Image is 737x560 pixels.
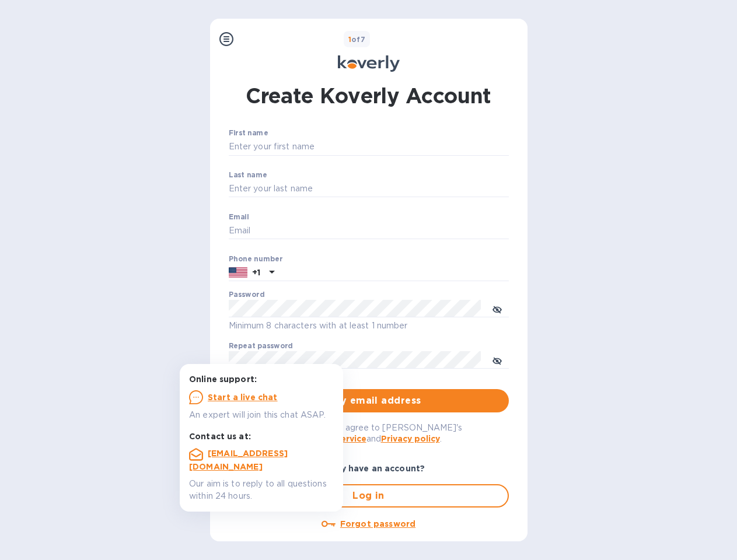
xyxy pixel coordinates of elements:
p: Our aim is to reply to all questions within 24 hours. [189,478,334,502]
span: By logging in you agree to [PERSON_NAME]'s and . [275,423,462,443]
a: [EMAIL_ADDRESS][DOMAIN_NAME] [189,449,288,471]
label: Last name [229,171,267,178]
button: Log in [229,484,509,508]
p: An expert will join this chat ASAP. [189,409,334,421]
b: of 7 [348,35,366,44]
label: Phone number [229,256,282,262]
b: Online support: [189,374,257,384]
b: Contact us at: [189,432,251,441]
button: toggle password visibility [485,297,509,320]
label: Password [229,292,264,299]
label: Email [229,213,249,220]
a: Privacy policy [381,434,440,443]
label: Repeat password [229,343,293,350]
input: Email [229,222,509,240]
label: First name [229,130,268,137]
button: toggle password visibility [485,348,509,372]
u: Forgot password [340,519,415,528]
img: US [229,266,247,279]
span: Verify email address [238,394,500,408]
input: Enter your first name [229,138,509,156]
span: 1 [348,35,351,44]
h1: Create Koverly Account [246,81,491,110]
b: Already have an account? [312,464,425,473]
u: Start a live chat [208,393,278,402]
button: Verify email address [229,389,509,412]
input: Enter your last name [229,180,509,198]
p: Minimum 8 characters with at least 1 number [229,319,509,332]
p: +1 [252,267,260,278]
span: Log in [239,489,498,503]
